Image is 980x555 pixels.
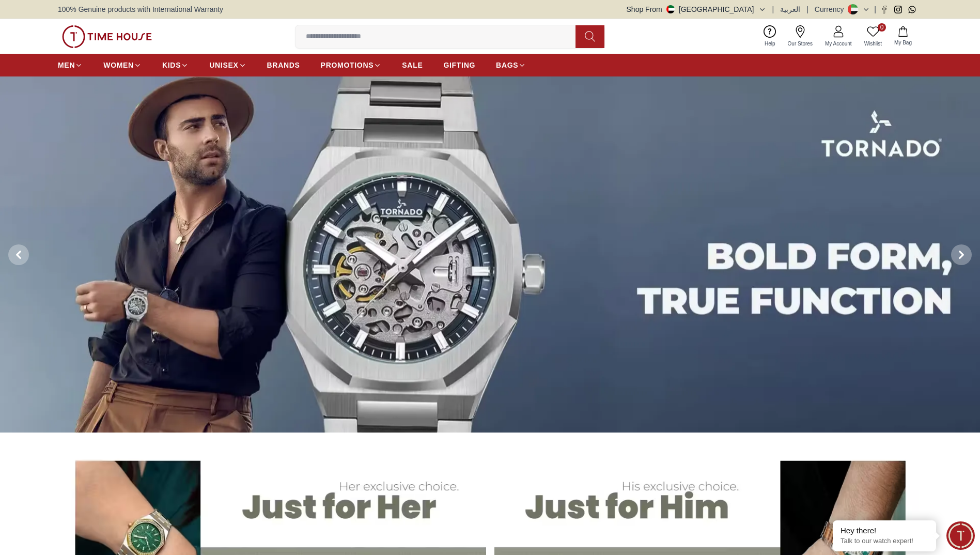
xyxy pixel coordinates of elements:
[841,526,928,536] div: Hey there!
[627,4,766,14] button: Shop From[GEOGRAPHIC_DATA]
[760,40,780,48] span: Help
[841,537,928,546] p: Talk to our watch expert!
[103,56,142,74] a: WOMEN
[815,4,848,14] div: Currency
[402,60,423,70] span: SALE
[772,4,774,14] span: |
[666,5,675,13] img: United Arab Emirates
[858,23,888,50] a: 0Wishlist
[758,23,782,50] a: Help
[780,4,800,14] button: العربية
[888,24,918,49] button: My Bag
[806,4,808,14] span: |
[162,60,181,70] span: KIDS
[878,23,886,32] span: 0
[402,56,423,74] a: SALE
[443,60,475,70] span: GIFTING
[103,60,134,70] span: WOMEN
[894,6,902,13] a: Instagram
[496,60,518,70] span: BAGS
[880,6,888,13] a: Facebook
[267,60,300,70] span: BRANDS
[209,60,238,70] span: UNISEX
[946,521,975,550] div: Chat Widget
[62,25,152,48] img: ...
[782,23,819,50] a: Our Stores
[58,60,75,70] span: MEN
[162,56,189,74] a: KIDS
[908,6,916,13] a: Whatsapp
[874,4,876,14] span: |
[321,60,374,70] span: PROMOTIONS
[209,56,246,74] a: UNISEX
[267,56,300,74] a: BRANDS
[860,40,886,48] span: Wishlist
[443,56,475,74] a: GIFTING
[890,39,916,47] span: My Bag
[58,4,223,14] span: 100% Genuine products with International Warranty
[496,56,526,74] a: BAGS
[58,56,83,74] a: MEN
[784,40,817,48] span: Our Stores
[321,56,382,74] a: PROMOTIONS
[821,40,856,48] span: My Account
